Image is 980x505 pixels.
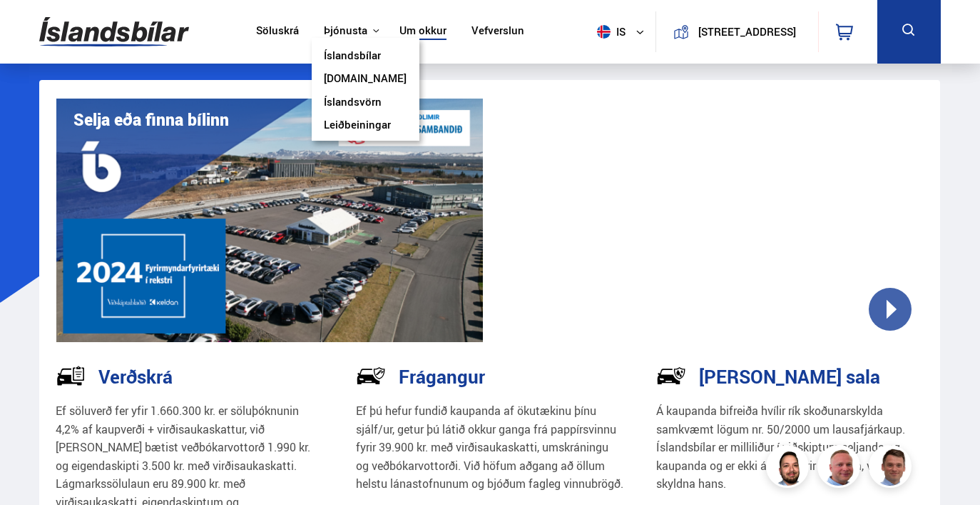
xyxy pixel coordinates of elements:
img: FbJEzSuNWCJXmdc-.webp [871,447,914,490]
img: G0Ugv5HjCgRt.svg [39,9,189,55]
a: Íslandsvörn [324,96,382,111]
a: Söluskrá [256,24,299,39]
button: [STREET_ADDRESS] [695,26,800,38]
img: siFngHWaQ9KaOqBr.png [820,447,862,490]
a: Íslandsbílar [324,49,381,64]
a: Leiðbeiningar [324,119,391,134]
h3: [PERSON_NAME] sala [699,366,880,387]
button: Þjónusta [324,24,367,38]
img: NP-R9RrMhXQFCiaa.svg [356,361,386,391]
button: Opna LiveChat spjallviðmót [11,6,54,49]
img: eKx6w-_Home_640_.png [56,99,483,342]
img: tr5P-W3DuiFaO7aO.svg [56,361,86,391]
h3: Verðskrá [98,366,173,387]
h1: Selja eða finna bílinn [73,110,229,129]
h3: Frágangur [399,366,485,387]
a: Um okkur [399,24,446,39]
a: Vefverslun [471,24,524,39]
a: [STREET_ADDRESS] [664,11,810,52]
p: Á kaupanda bifreiða hvílir rík skoðunarskylda samkvæmt lögum nr. 50/2000 um lausafjárkaup. Ísland... [656,402,924,494]
img: -Svtn6bYgwAsiwNX.svg [656,361,686,391]
p: Ef þú hefur fundið kaupanda af ökutækinu þínu sjálf/ur, getur þú látið okkur ganga frá pappírsvin... [356,402,623,494]
button: is [591,11,655,53]
span: is [591,25,627,39]
img: svg+xml;base64,PHN2ZyB4bWxucz0iaHR0cDovL3d3dy53My5vcmcvMjAwMC9zdmciIHdpZHRoPSI1MTIiIGhlaWdodD0iNT... [597,25,611,39]
img: nhp88E3Fdnt1Opn2.png [768,447,811,490]
a: [DOMAIN_NAME] [324,72,407,87]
